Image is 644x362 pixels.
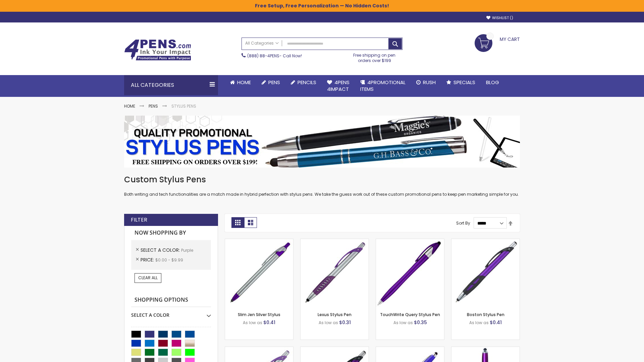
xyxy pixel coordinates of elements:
a: Slim Jen Silver Stylus-Purple [225,239,293,244]
div: All Categories [124,75,218,95]
span: Pens [268,79,280,86]
a: Boston Stylus Pen [467,312,504,317]
span: $0.31 [339,319,351,326]
strong: Filter [131,216,147,224]
a: Slim Jen Silver Stylus [238,312,280,317]
a: All Categories [242,38,282,49]
div: Free shipping on pen orders over $199 [346,50,403,63]
span: 4PROMOTIONAL ITEMS [360,79,406,93]
span: As low as [469,320,489,325]
strong: Now Shopping by [131,226,211,240]
strong: Shopping Options [131,293,211,307]
a: TouchWrite Query Stylus Pen [380,312,440,317]
a: Pens [256,75,285,90]
a: Rush [411,75,441,90]
img: Stylus Pens [124,116,520,168]
span: All Categories [245,41,279,46]
a: Home [225,75,256,90]
img: Boston Stylus Pen-Purple [451,239,520,307]
a: Clear All [135,273,161,283]
a: Lexus Stylus Pen [318,312,352,317]
strong: Grid [231,217,244,228]
a: TouchWrite Query Stylus Pen-Purple [376,239,444,244]
span: Purple [181,247,193,253]
span: $0.00 - $9.99 [155,257,183,263]
span: Price [141,256,155,263]
a: TouchWrite Command Stylus Pen-Purple [451,347,520,352]
a: Pencils [285,75,322,90]
span: Home [237,79,251,86]
strong: Stylus Pens [171,103,196,109]
a: Pens [149,103,158,109]
img: TouchWrite Query Stylus Pen-Purple [376,239,444,307]
img: Slim Jen Silver Stylus-Purple [225,239,293,307]
img: 4Pens Custom Pens and Promotional Products [124,39,191,61]
label: Sort By [456,220,470,226]
a: (888) 88-4PENS [247,53,279,59]
span: Blog [486,79,499,86]
a: Home [124,103,135,109]
span: $0.41 [263,319,275,326]
span: Select A Color [141,247,181,253]
a: Boston Stylus Pen-Purple [451,239,520,244]
span: Clear All [138,275,158,281]
span: Specials [453,79,475,86]
img: Lexus Stylus Pen-Purple [301,239,369,307]
span: Rush [423,79,436,86]
a: Lexus Stylus Pen-Purple [301,239,369,244]
span: - Call Now! [247,53,302,59]
h1: Custom Stylus Pens [124,174,520,185]
a: Sierra Stylus Twist Pen-Purple [376,347,444,352]
a: 4PROMOTIONALITEMS [355,75,411,97]
span: $0.35 [414,319,427,326]
span: As low as [393,320,413,325]
a: Boston Silver Stylus Pen-Purple [225,347,293,352]
a: Lexus Metallic Stylus Pen-Purple [301,347,369,352]
div: Select A Color [131,307,211,318]
span: Pencils [298,79,316,86]
a: Blog [481,75,504,90]
a: Specials [441,75,481,90]
a: 4Pens4impact [322,75,355,97]
span: As low as [243,320,262,325]
div: Both writing and tech functionalities are a match made in hybrid perfection with stylus pens. We ... [124,174,520,197]
a: Wishlist [486,15,513,20]
span: As low as [319,320,338,325]
span: $0.41 [490,319,502,326]
span: 4Pens 4impact [327,79,350,93]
